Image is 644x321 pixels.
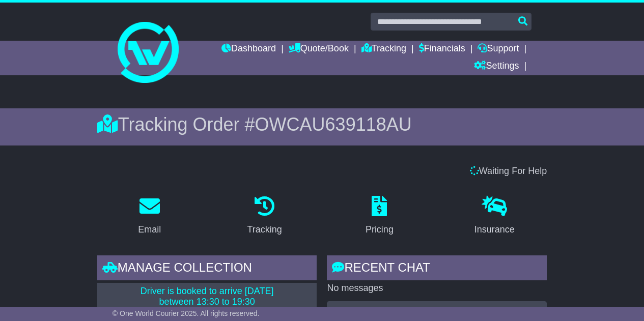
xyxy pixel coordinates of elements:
a: Tracking [361,41,406,58]
div: Insurance [474,223,515,237]
a: Financials [419,41,465,58]
p: No messages [327,283,547,294]
a: Tracking [240,192,288,240]
div: Pricing [366,223,394,237]
div: Email [138,223,161,237]
div: RECENT CHAT [327,255,547,283]
a: Quote/Book [289,41,349,58]
a: Insurance [468,192,521,240]
a: Pricing [359,192,400,240]
span: © One World Courier 2025. All rights reserved. [113,309,260,317]
span: OWCAU639118AU [255,114,412,135]
a: Dashboard [221,41,276,58]
a: Email [131,192,167,240]
div: Tracking [247,223,282,237]
a: Support [478,41,519,58]
p: Driver is booked to arrive [DATE] between 13:30 to 19:30 [103,286,311,308]
div: Tracking Order # [97,113,547,135]
div: Waiting For Help [92,166,552,177]
div: Manage collection [97,255,317,283]
a: Settings [474,58,519,75]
